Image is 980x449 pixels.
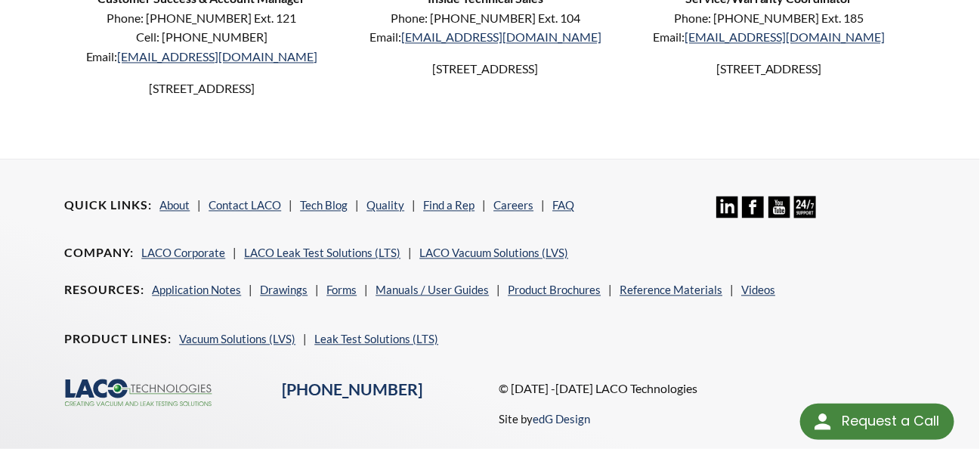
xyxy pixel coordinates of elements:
img: round button [811,410,835,434]
a: Contact LACO [209,198,281,212]
a: LACO Corporate [141,246,225,259]
a: [EMAIL_ADDRESS][DOMAIN_NAME] [118,49,318,63]
h4: Quick Links [64,197,152,213]
a: Quality [366,198,404,212]
img: 24/7 Support Icon [794,196,816,218]
p: Phone: [PHONE_NUMBER] Ext. 121 Cell: [PHONE_NUMBER] Email: [76,8,326,67]
a: Product Brochures [508,283,601,296]
h4: Resources [64,282,144,298]
a: Manuals / User Guides [376,283,489,296]
p: [STREET_ADDRESS] [76,79,326,98]
a: [EMAIL_ADDRESS][DOMAIN_NAME] [685,29,885,44]
a: [EMAIL_ADDRESS][DOMAIN_NAME] [401,29,601,44]
a: edG Design [533,412,591,426]
h4: Product Lines [64,331,172,347]
p: © [DATE] -[DATE] LACO Technologies [499,379,916,398]
a: Reference Materials [620,283,722,296]
div: Request a Call [842,404,939,438]
p: Phone: [PHONE_NUMBER] Ext. 185 Email: [644,8,894,47]
a: Application Notes [152,283,241,296]
a: [PHONE_NUMBER] [282,379,422,399]
a: LACO Leak Test Solutions (LTS) [244,246,400,259]
a: Forms [326,283,357,296]
a: Videos [741,283,775,296]
a: Vacuum Solutions (LVS) [179,332,295,345]
a: Drawings [260,283,308,296]
a: Find a Rep [423,198,475,212]
a: Leak Test Solutions (LTS) [314,332,438,345]
p: Phone: [PHONE_NUMBER] Ext. 104 Email: [360,8,611,47]
a: 24/7 Support [794,206,816,220]
p: [STREET_ADDRESS] [360,59,611,79]
p: Site by [499,410,591,428]
a: Careers [493,198,533,212]
p: [STREET_ADDRESS] [644,59,894,79]
a: FAQ [552,198,574,212]
a: LACO Vacuum Solutions (LVS) [419,246,568,259]
h4: Company [64,245,134,261]
a: Tech Blog [300,198,348,212]
div: Request a Call [800,404,954,440]
a: About [159,198,190,212]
